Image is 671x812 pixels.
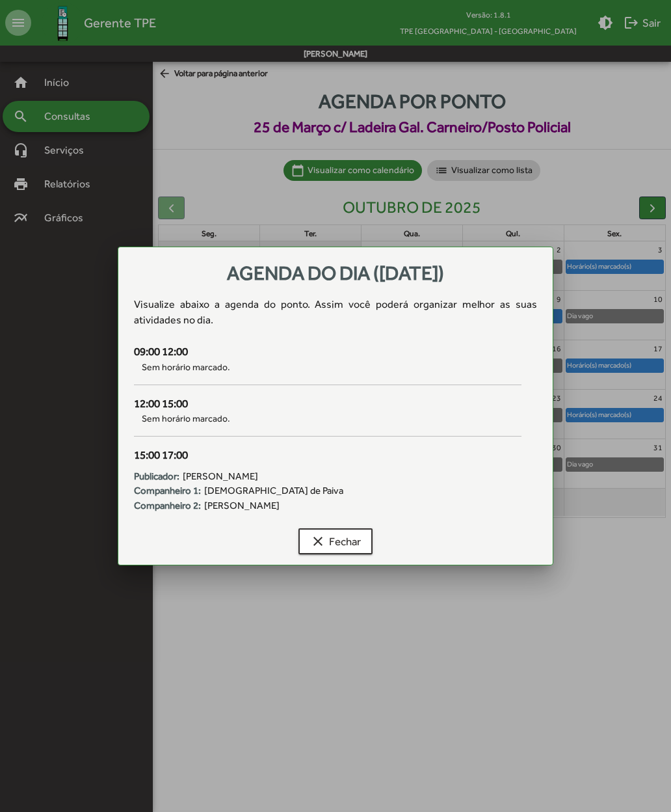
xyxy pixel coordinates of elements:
[134,360,522,374] span: Sem horário marcado.
[204,483,343,498] span: [DEMOGRAPHIC_DATA] de Paiva
[183,469,258,484] span: [PERSON_NAME]
[134,469,179,484] strong: Publicador:
[204,498,280,513] span: [PERSON_NAME]
[227,262,444,284] span: Agenda do dia ([DATE])
[134,396,522,413] div: 12:00 15:00
[134,498,201,513] strong: Companheiro 2:
[310,534,326,549] mat-icon: clear
[134,412,522,426] span: Sem horário marcado.
[134,447,522,464] div: 15:00 17:00
[134,297,538,328] div: Visualize abaixo a agenda do ponto . Assim você poderá organizar melhor as suas atividades no dia.
[310,530,361,553] span: Fechar
[298,528,373,554] button: Fechar
[134,483,201,498] strong: Companheiro 1:
[134,344,522,360] div: 09:00 12:00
